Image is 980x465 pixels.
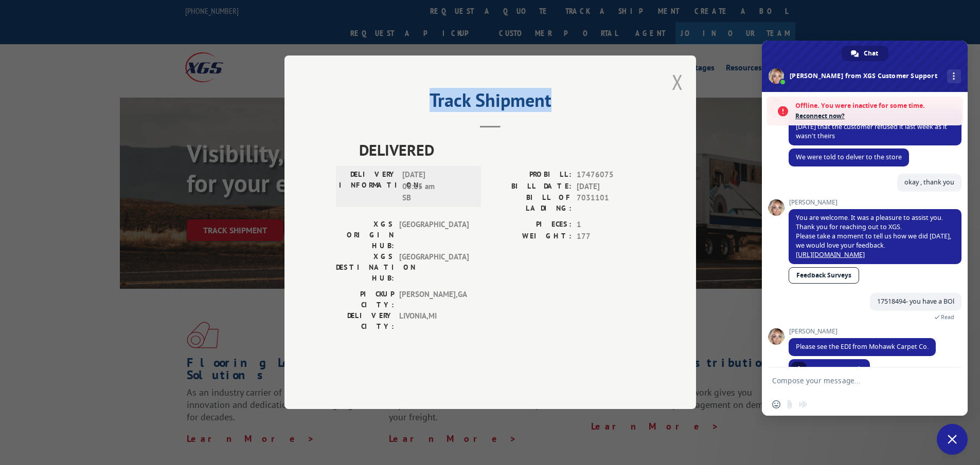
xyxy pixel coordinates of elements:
[577,231,645,243] span: 177
[577,170,645,181] span: 17476075
[490,219,572,231] label: PIECES:
[842,46,888,61] div: Chat
[772,376,935,385] textarea: Compose your message...
[336,289,394,311] label: PICKUP CITY:
[336,311,394,332] label: DELIVERY CITY:
[490,231,572,243] label: WEIGHT:
[339,170,397,204] label: DELIVERY INFORMATION:
[336,252,394,284] label: XGS DESTINATION HUB:
[796,153,902,161] span: We were told to delver to the store
[399,219,469,252] span: [GEOGRAPHIC_DATA]
[399,289,469,311] span: [PERSON_NAME] , GA
[399,311,469,332] span: LIVONIA , MI
[772,400,780,408] span: Insert an emoji
[947,69,961,83] div: More channels
[796,250,865,259] a: [URL][DOMAIN_NAME]
[904,178,954,187] span: okay , thank you
[577,219,645,231] span: 1
[877,297,954,306] span: 17518494- you have a BOl
[336,93,645,113] h2: Track Shipment
[672,68,683,96] button: Close modal
[359,139,645,162] span: DELIVERED
[796,213,951,259] span: You are welcome. It was a pleasure to assist you. Thank you for reaching out to XGS. Please take ...
[796,342,929,351] span: Please see the EDI from Mohawk Carpet Co.
[490,193,572,214] label: BILL OF LADING:
[941,313,954,321] span: Read
[336,219,394,252] label: XGS ORIGIN HUB:
[864,46,878,61] span: Chat
[402,170,472,204] span: [DATE] 08:15 am SB
[577,181,645,193] span: [DATE]
[795,101,958,111] span: Offline. You were inactive for some time.
[796,113,954,140] span: To the store. Home Depot Supplier hub was advised [DATE] that the customer refused it last week a...
[795,111,958,121] span: Reconnect now?
[577,193,645,214] span: 7031101
[812,364,862,374] span: BOL 5354864.pdf
[399,252,469,284] span: [GEOGRAPHIC_DATA]
[490,170,572,181] label: PROBILL:
[490,181,572,193] label: BILL DATE:
[789,199,961,206] span: [PERSON_NAME]
[789,328,936,335] span: [PERSON_NAME]
[937,424,968,455] div: Close chat
[789,267,859,284] a: Feedback Surveys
